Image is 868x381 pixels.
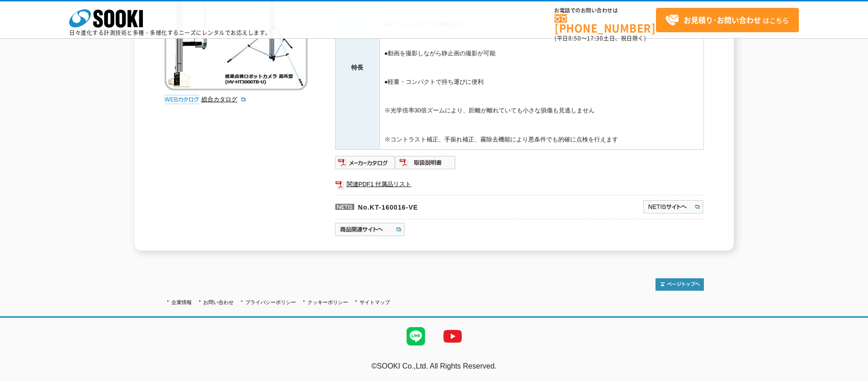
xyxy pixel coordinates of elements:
[555,14,656,33] a: [PHONE_NUMBER]
[655,278,704,291] img: トップページへ
[568,34,581,42] span: 8:50
[396,161,456,168] a: 取扱説明書
[335,195,554,217] p: No.KT-160016-VE
[69,30,271,35] p: 日々進化する計測技術と多種・多様化するニーズにレンタルでお応えします。
[335,155,396,170] img: メーカーカタログ
[643,199,704,214] img: NETISサイトへ
[555,34,646,42] span: (平日 ～ 土日、祝日除く)
[833,372,868,380] a: テストMail
[656,8,799,32] a: お見積り･お問い合わせはこちら
[360,299,390,305] a: サイトマップ
[245,299,296,305] a: プライバシーポリシー
[201,96,247,103] a: 総合カタログ
[203,299,234,305] a: お問い合わせ
[587,34,603,42] span: 17:30
[171,299,192,305] a: 企業情報
[165,95,199,104] img: webカタログ
[335,178,704,190] a: 関連PDF1 付属品リスト
[307,299,348,305] a: クッキーポリシー
[684,14,761,25] strong: お見積り･お問い合わせ
[397,318,434,355] img: LINE
[434,318,471,355] img: YouTube
[555,8,656,13] span: お電話でのお問い合わせは
[335,222,406,237] img: 商品関連サイトへ
[335,161,396,168] a: メーカーカタログ
[665,13,789,27] span: はこちら
[396,155,456,170] img: 取扱説明書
